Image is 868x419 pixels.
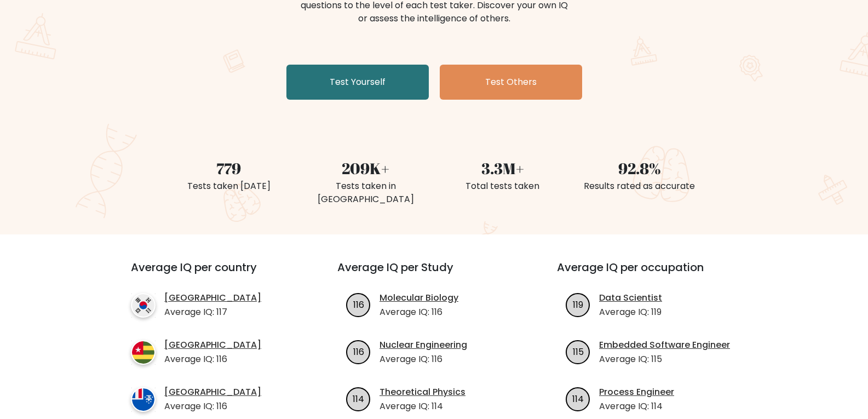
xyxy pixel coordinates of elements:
[578,157,702,180] div: 92.8%
[167,180,291,193] div: Tests taken [DATE]
[440,65,582,100] a: Test Others
[131,340,156,365] img: country
[573,298,583,311] text: 119
[304,180,428,206] div: Tests taken in [GEOGRAPHIC_DATA]
[573,345,584,358] text: 115
[380,353,467,366] p: Average IQ: 116
[599,400,674,413] p: Average IQ: 114
[164,353,261,366] p: Average IQ: 116
[304,157,428,180] div: 209K+
[578,180,702,193] div: Results rated as accurate
[353,298,364,311] text: 116
[337,261,531,287] h3: Average IQ per Study
[164,338,261,352] a: [GEOGRAPHIC_DATA]
[599,291,662,305] a: Data Scientist
[599,338,730,352] a: Embedded Software Engineer
[557,261,750,287] h3: Average IQ per occupation
[599,353,730,366] p: Average IQ: 115
[164,306,261,319] p: Average IQ: 117
[164,386,261,399] a: [GEOGRAPHIC_DATA]
[380,400,465,413] p: Average IQ: 114
[441,180,565,193] div: Total tests taken
[380,338,467,352] a: Nuclear Engineering
[572,392,584,405] text: 114
[441,157,565,180] div: 3.3M+
[167,157,291,180] div: 779
[599,306,662,319] p: Average IQ: 119
[353,392,364,405] text: 114
[380,306,458,319] p: Average IQ: 116
[380,386,465,399] a: Theoretical Physics
[286,65,429,100] a: Test Yourself
[131,387,156,412] img: country
[164,400,261,413] p: Average IQ: 116
[599,386,674,399] a: Process Engineer
[131,293,156,318] img: country
[164,291,261,305] a: [GEOGRAPHIC_DATA]
[380,291,458,305] a: Molecular Biology
[131,261,298,287] h3: Average IQ per country
[353,345,364,358] text: 116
